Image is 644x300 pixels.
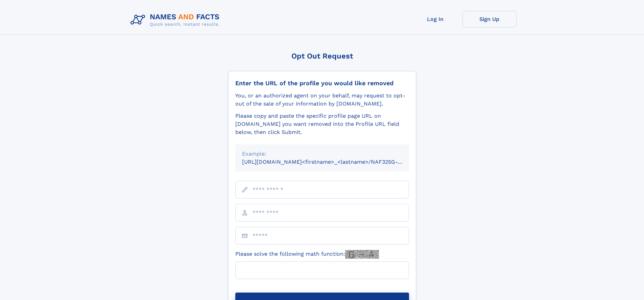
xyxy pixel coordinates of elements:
[228,52,416,60] div: Opt Out Request
[235,79,409,87] div: Enter the URL of the profile you would like removed
[128,11,225,29] img: Logo Names and Facts
[462,11,517,27] a: Sign Up
[242,159,422,165] small: [URL][DOMAIN_NAME]<firstname>_<lastname>/NAF325G-xxxxxxxx
[242,150,402,158] div: Example:
[235,92,409,108] div: You, or an authorized agent on your behalf, may request to opt-out of the sale of your informatio...
[235,112,409,136] div: Please copy and paste the specific profile page URL on [DOMAIN_NAME] you want removed into the Pr...
[235,250,379,259] label: Please solve the following math function:
[408,11,462,27] a: Log In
